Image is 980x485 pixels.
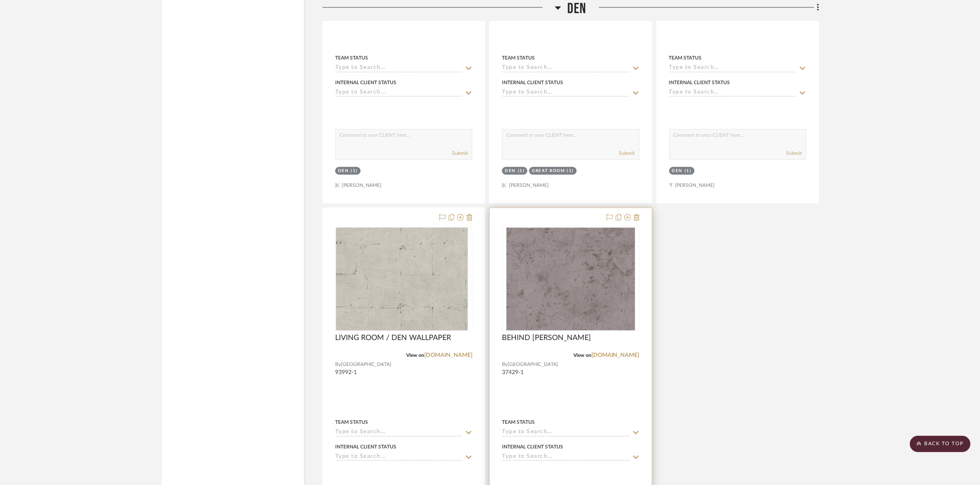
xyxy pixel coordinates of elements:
[502,453,629,461] input: Type to Search…
[502,227,639,331] div: 0
[619,149,635,157] button: Submit
[786,149,802,157] button: Submit
[341,361,391,368] span: [GEOGRAPHIC_DATA]
[335,333,451,342] span: LIVING ROOM / DEN WALLPAPER
[335,89,462,97] input: Type to Search…
[508,361,558,368] span: [GEOGRAPHIC_DATA]
[910,436,971,452] scroll-to-top-button: BACK TO TOP
[335,429,462,437] input: Type to Search…
[335,64,462,72] input: Type to Search…
[335,418,368,426] div: Team Status
[452,149,468,157] button: Submit
[518,168,525,174] div: (1)
[406,353,424,358] span: View on
[502,89,629,97] input: Type to Search…
[502,443,563,451] div: Internal Client Status
[502,79,563,86] div: Internal Client Status
[506,228,635,330] img: BEHIND BAR WALLPAPER
[502,54,535,62] div: Team Status
[669,64,796,72] input: Type to Search…
[340,228,468,330] img: LIVING ROOM / DEN WALLPAPER
[335,54,368,62] div: Team Status
[502,418,535,426] div: Team Status
[669,89,796,97] input: Type to Search…
[338,168,349,174] div: DEN
[502,361,508,368] span: By
[502,333,591,342] span: BEHIND [PERSON_NAME]
[567,168,574,174] div: (1)
[669,79,730,86] div: Internal Client Status
[424,352,472,358] a: [DOMAIN_NAME]
[591,352,640,358] a: [DOMAIN_NAME]
[505,168,516,174] div: DEN
[532,168,565,174] div: Great Room
[669,54,702,62] div: Team Status
[335,79,396,86] div: Internal Client Status
[502,429,629,437] input: Type to Search…
[335,361,341,368] span: By
[672,168,683,174] div: DEN
[335,453,462,461] input: Type to Search…
[351,168,358,174] div: (1)
[685,168,692,174] div: (1)
[502,64,629,72] input: Type to Search…
[335,443,396,451] div: Internal Client Status
[573,353,591,358] span: View on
